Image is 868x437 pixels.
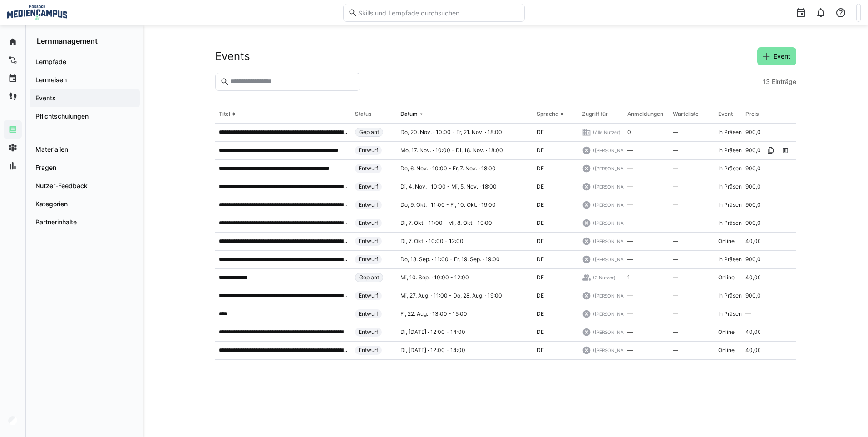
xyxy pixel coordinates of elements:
span: Fr, 22. Aug. · 13:00 - 15:00 [400,310,467,318]
span: DE [537,238,544,245]
span: Entwurf [359,347,378,354]
div: Titel [219,110,230,118]
span: — [627,165,633,172]
span: — [627,183,633,190]
span: Online [718,238,735,245]
span: — [673,201,678,209]
span: — [627,310,633,318]
span: Di, 4. Nov. · 10:00 - Mi, 5. Nov. · 18:00 [400,183,497,190]
span: ([PERSON_NAME]) [593,311,634,317]
span: 1 [627,274,630,281]
span: ([PERSON_NAME]) [593,238,634,244]
span: — [627,292,633,299]
span: — [673,165,678,172]
span: DE [537,165,544,172]
span: Einträge [772,77,796,86]
span: (Alle Nutzer) [593,129,621,135]
h2: Events [215,50,250,63]
span: ([PERSON_NAME]) [593,147,634,154]
span: — [627,328,633,336]
span: Entwurf [359,165,378,172]
span: In Präsenz [718,310,745,318]
span: — [673,219,678,227]
button: Event [757,47,796,65]
span: — [673,183,678,190]
span: Mo, 17. Nov. · 10:00 - Di, 18. Nov. · 18:00 [400,147,503,154]
span: In Präsenz [718,183,745,190]
span: 900,00 € [745,201,769,209]
span: Di, 7. Okt. · 10:00 - 12:00 [400,238,464,245]
div: Sprache [537,110,558,118]
div: Zugriff für [582,110,608,118]
span: Mi, 27. Aug. · 11:00 - Do, 28. Aug. · 19:00 [400,292,502,299]
span: Geplant [359,129,379,136]
span: DE [537,347,544,354]
span: — [673,129,678,136]
span: — [673,274,678,281]
span: DE [537,310,544,318]
span: — [673,328,678,336]
span: 900,00 € [745,147,769,154]
span: In Präsenz [718,256,745,263]
span: DE [537,219,544,227]
span: ([PERSON_NAME]) [593,165,634,172]
span: 900,00 € [745,292,769,299]
span: (2 Nutzer) [593,274,616,281]
div: Preis [745,110,759,118]
span: — [627,219,633,227]
span: 40,00 € [745,274,766,281]
span: DE [537,256,544,263]
span: 900,00 € [745,256,769,263]
span: — [627,238,633,245]
span: Di, [DATE] · 12:00 - 14:00 [400,347,465,354]
span: — [627,147,633,154]
span: In Präsenz [718,292,745,299]
span: 900,00 € [745,129,769,136]
span: Online [718,347,735,354]
span: ([PERSON_NAME]) [593,329,634,335]
span: In Präsenz [718,147,745,154]
span: Do, 9. Okt. · 11:00 - Fr, 10. Okt. · 19:00 [400,201,496,209]
span: — [673,238,678,245]
span: Entwurf [359,328,378,336]
span: DE [537,183,544,190]
span: Entwurf [359,183,378,190]
span: DE [537,147,544,154]
span: 13 [763,77,770,86]
span: ([PERSON_NAME]) [593,256,634,263]
span: Entwurf [359,147,378,154]
span: — [627,256,633,263]
div: Datum [400,110,418,118]
div: Anmeldungen [627,110,663,118]
input: Skills und Lernpfade durchsuchen… [357,9,520,17]
span: Geplant [359,274,379,281]
span: — [673,147,678,154]
span: — [627,201,633,209]
span: — [673,256,678,263]
span: 0 [627,129,631,136]
span: Di, 7. Okt. · 11:00 - Mi, 8. Okt. · 19:00 [400,219,492,227]
span: 40,00 € [745,347,766,354]
span: Online [718,274,735,281]
span: Entwurf [359,238,378,245]
span: Mi, 10. Sep. · 10:00 - 12:00 [400,274,469,281]
span: — [673,347,678,354]
span: Entwurf [359,201,378,209]
span: ([PERSON_NAME]) [593,347,634,353]
span: 900,00 € [745,219,769,227]
span: In Präsenz [718,201,745,209]
span: Online [718,328,735,336]
span: DE [537,129,544,136]
span: DE [537,274,544,281]
span: DE [537,201,544,209]
span: — [745,310,751,318]
span: In Präsenz [718,129,745,136]
span: ([PERSON_NAME]) [593,293,634,299]
span: Entwurf [359,310,378,318]
span: Do, 20. Nov. · 10:00 - Fr, 21. Nov. · 18:00 [400,129,502,136]
div: Warteliste [673,110,699,118]
span: Do, 18. Sep. · 11:00 - Fr, 19. Sep. · 19:00 [400,256,500,263]
span: — [627,347,633,354]
span: 40,00 € [745,328,766,336]
span: Entwurf [359,219,378,227]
